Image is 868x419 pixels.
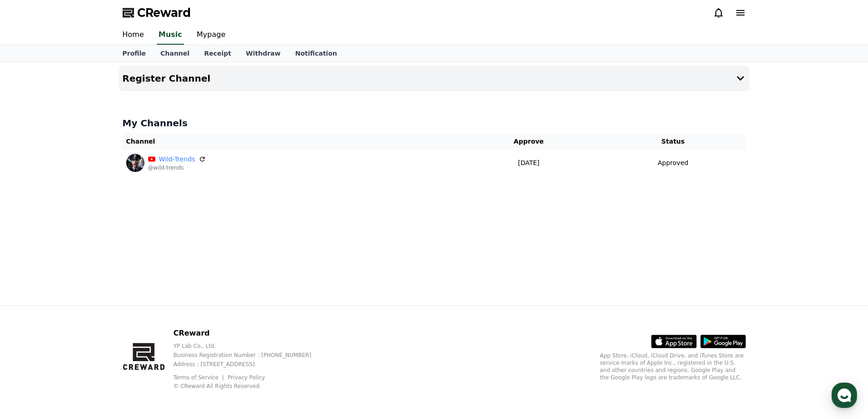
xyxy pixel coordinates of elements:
span: CReward [137,5,191,20]
p: CReward [173,328,326,339]
a: Settings [118,289,175,312]
a: Terms of Service [173,374,225,381]
a: Channel [153,45,197,62]
th: Approve [457,133,601,150]
span: Messages [76,303,103,310]
p: Address : [STREET_ADDRESS] [173,361,326,368]
th: Status [601,133,746,150]
button: Register Channel [119,66,750,91]
p: YP Lab Co., Ltd. [173,342,326,350]
p: App Store, iCloud, iCloud Drive, and iTunes Store are service marks of Apple Inc., registered in ... [600,352,746,381]
h4: Register Channel [123,73,211,83]
a: Wild-Trends [159,155,195,164]
img: Wild-Trends [126,154,144,172]
span: Home [23,303,39,310]
p: Approved [657,158,688,168]
p: [DATE] [461,158,597,168]
h4: My Channels [123,117,746,129]
p: @wild-trends [148,164,206,171]
a: Messages [60,289,118,312]
a: Receipt [197,45,239,62]
a: Profile [115,45,153,62]
a: CReward [123,5,191,20]
a: Mypage [190,26,233,45]
a: Music [157,26,184,45]
a: Home [115,26,151,45]
a: Notification [288,45,344,62]
p: Business Registration Number : [PHONE_NUMBER] [173,352,326,359]
a: Home [3,289,60,312]
th: Channel [123,133,457,150]
p: © CReward All Rights Reserved. [173,383,326,390]
a: Privacy Policy [228,374,265,381]
span: Settings [135,303,157,310]
a: Withdraw [238,45,288,62]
